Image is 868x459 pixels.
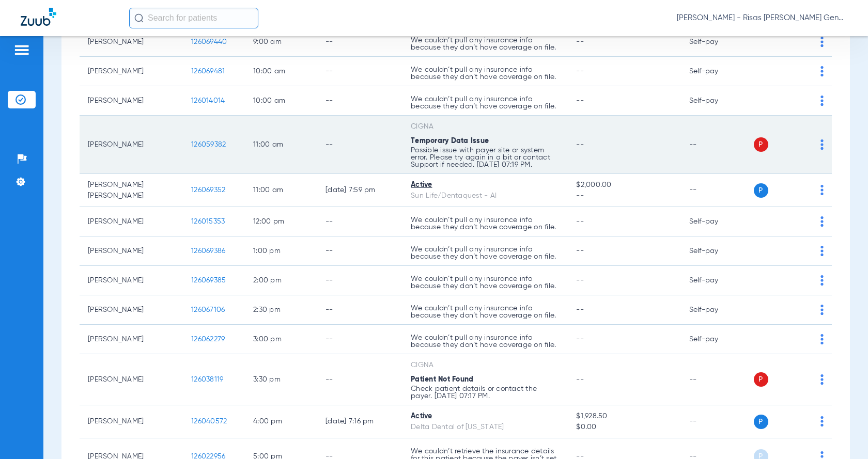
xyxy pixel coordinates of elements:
td: -- [681,116,751,174]
p: We couldn’t pull any insurance info because they don’t have coverage on file. [411,66,560,81]
span: -- [576,141,584,148]
td: 4:00 PM [245,405,317,438]
td: -- [317,27,402,57]
div: CIGNA [411,360,560,371]
p: We couldn’t pull any insurance info because they don’t have coverage on file. [411,216,560,231]
td: Self-pay [681,325,751,354]
span: $0.00 [576,422,672,433]
td: Self-pay [681,57,751,86]
td: -- [317,57,402,86]
div: Active [411,180,560,191]
p: Possible issue with payer site or system error. Please try again in a bit or contact Support if n... [411,147,560,168]
td: 2:30 PM [245,295,317,325]
td: [PERSON_NAME] [80,266,183,295]
td: [PERSON_NAME] [80,207,183,236]
p: We couldn’t pull any insurance info because they don’t have coverage on file. [411,246,560,260]
span: -- [576,306,584,313]
img: group-dot-blue.svg [820,275,824,286]
span: Patient Not Found [411,376,473,383]
td: [PERSON_NAME] [80,86,183,116]
span: -- [576,218,584,225]
img: group-dot-blue.svg [820,185,824,195]
td: -- [681,405,751,438]
span: -- [576,97,584,104]
div: Delta Dental of [US_STATE] [411,422,560,433]
td: Self-pay [681,266,751,295]
span: P [754,183,768,198]
input: Search for patients [129,8,258,28]
p: We couldn’t pull any insurance info because they don’t have coverage on file. [411,96,560,110]
td: Self-pay [681,27,751,57]
td: [PERSON_NAME] [80,27,183,57]
td: -- [317,86,402,116]
p: We couldn’t pull any insurance info because they don’t have coverage on file. [411,275,560,290]
img: Zuub Logo [21,8,56,26]
p: We couldn’t pull any insurance info because they don’t have coverage on file. [411,305,560,319]
td: -- [681,174,751,207]
span: 126067106 [191,306,225,313]
td: [PERSON_NAME] [80,405,183,438]
td: 3:30 PM [245,354,317,405]
span: 126014014 [191,97,225,104]
span: 126069440 [191,38,227,45]
td: -- [317,116,402,174]
span: 126040572 [191,418,227,425]
span: 126062279 [191,336,225,343]
span: 126069352 [191,186,225,194]
td: Self-pay [681,86,751,116]
td: 12:00 PM [245,207,317,236]
span: [PERSON_NAME] - Risas [PERSON_NAME] General [677,13,847,23]
span: $2,000.00 [576,180,672,191]
td: 3:00 PM [245,325,317,354]
td: 11:00 AM [245,174,317,207]
td: Self-pay [681,207,751,236]
td: -- [317,295,402,325]
div: Active [411,411,560,422]
span: 126069481 [191,68,225,75]
td: [PERSON_NAME] [80,325,183,354]
p: We couldn’t pull any insurance info because they don’t have coverage on file. [411,334,560,349]
span: 126069385 [191,277,226,284]
span: -- [576,277,584,284]
td: [DATE] 7:59 PM [317,174,402,207]
td: -- [317,354,402,405]
img: group-dot-blue.svg [820,37,824,47]
iframe: Chat Widget [816,409,868,459]
img: group-dot-blue.svg [820,96,824,106]
span: 126015353 [191,218,225,225]
td: Self-pay [681,236,751,266]
div: Sun Life/Dentaquest - AI [411,191,560,201]
img: group-dot-blue.svg [820,374,824,385]
span: 126059382 [191,141,226,148]
span: -- [576,336,584,343]
span: 126069386 [191,247,225,255]
td: 10:00 AM [245,57,317,86]
span: P [754,137,768,152]
td: Self-pay [681,295,751,325]
span: $1,928.50 [576,411,672,422]
span: P [754,372,768,387]
span: 126038119 [191,376,223,383]
span: -- [576,191,672,201]
td: [PERSON_NAME] [80,116,183,174]
td: 11:00 AM [245,116,317,174]
td: 9:00 AM [245,27,317,57]
td: [PERSON_NAME] [80,236,183,266]
span: -- [576,247,584,255]
span: -- [576,68,584,75]
img: Search Icon [134,13,144,23]
td: [PERSON_NAME] [80,57,183,86]
img: group-dot-blue.svg [820,305,824,315]
p: We couldn’t pull any insurance info because they don’t have coverage on file. [411,37,560,51]
span: -- [576,376,584,383]
td: -- [317,325,402,354]
td: -- [317,236,402,266]
img: hamburger-icon [13,44,30,56]
div: CIGNA [411,121,560,132]
td: [PERSON_NAME] [80,295,183,325]
td: -- [681,354,751,405]
td: [PERSON_NAME] [80,354,183,405]
span: -- [576,38,584,45]
img: group-dot-blue.svg [820,246,824,256]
